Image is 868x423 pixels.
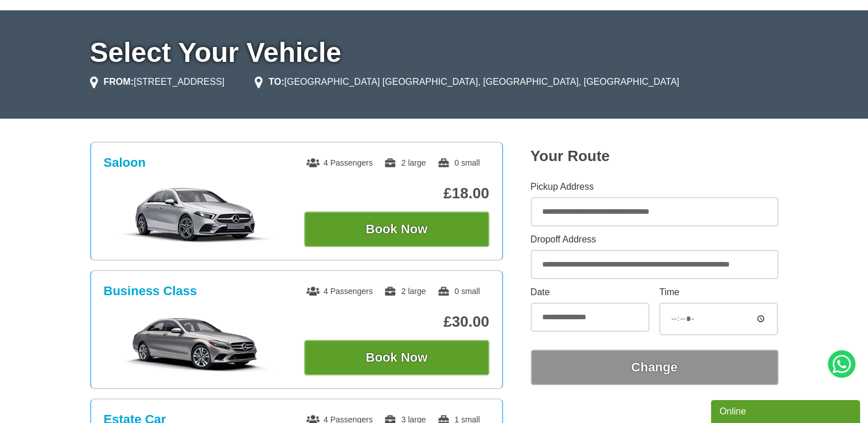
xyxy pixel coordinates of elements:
li: [STREET_ADDRESS] [90,75,225,89]
strong: TO: [268,77,284,87]
span: 0 small [437,287,480,296]
button: Book Now [304,340,489,375]
label: Time [659,288,778,297]
label: Dropoff Address [531,235,779,244]
strong: FROM: [104,77,134,87]
label: Date [531,288,649,297]
span: 2 large [384,158,426,167]
span: 4 Passengers [306,287,373,296]
label: Pickup Address [531,182,779,191]
button: Book Now [304,211,489,247]
h3: Saloon [104,155,146,170]
h3: Business Class [104,284,197,299]
iframe: chat widget [711,398,862,423]
span: 2 large [384,287,426,296]
span: 0 small [437,158,480,167]
h1: Select Your Vehicle [90,39,779,66]
button: Change [531,350,779,385]
p: £30.00 [304,313,489,331]
h2: Your Route [531,147,779,165]
li: [GEOGRAPHIC_DATA] [GEOGRAPHIC_DATA], [GEOGRAPHIC_DATA], [GEOGRAPHIC_DATA] [255,75,679,89]
span: 4 Passengers [306,158,373,167]
p: £18.00 [304,185,489,202]
img: Saloon [110,186,282,244]
img: Business Class [110,315,282,372]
